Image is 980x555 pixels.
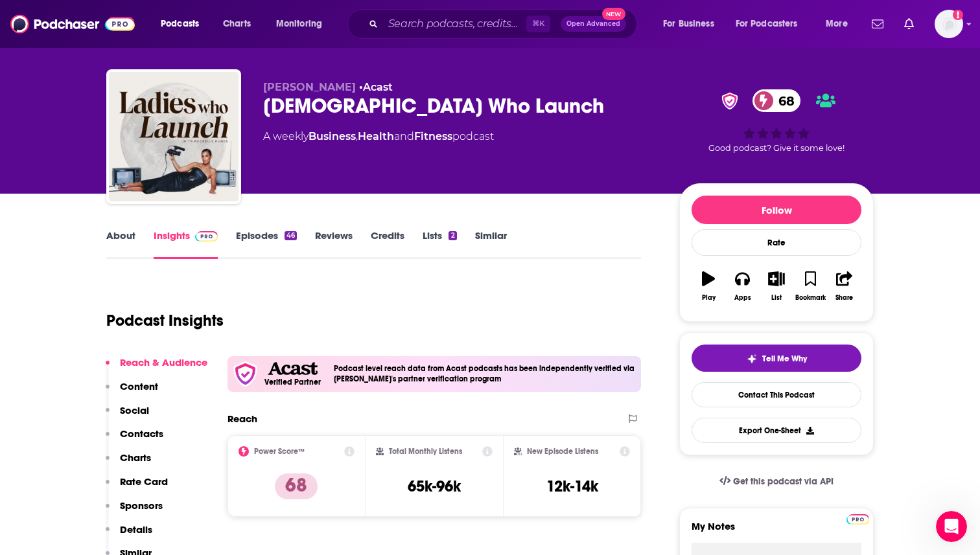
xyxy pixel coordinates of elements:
div: Rate [692,229,861,256]
svg: Add a profile image [953,10,963,20]
button: Social [106,404,149,428]
span: Open Advanced [566,21,620,27]
h3: 12k-14k [546,477,598,496]
a: Show notifications dropdown [899,13,919,35]
span: Logged in as alignPR [935,10,963,38]
button: Follow [692,196,861,224]
a: Get this podcast via API [709,466,844,497]
div: Bookmark [795,294,826,302]
button: List [760,263,793,310]
button: Play [692,263,725,310]
span: , [356,130,358,142]
span: Good podcast? Give it some love! [708,143,845,153]
div: Search podcasts, credits, & more... [360,9,649,39]
div: 46 [285,231,297,240]
div: A weekly podcast [263,129,494,144]
a: InsightsPodchaser Pro [154,229,218,259]
a: Fitness [414,130,452,142]
button: Open AdvancedNew [561,16,626,32]
p: 68 [275,473,318,499]
button: Reach & Audience [106,356,207,380]
img: tell me why sparkle [747,354,757,364]
button: tell me why sparkleTell Me Why [692,345,861,372]
p: Charts [120,451,151,464]
a: Business [309,130,356,142]
label: My Notes [692,520,861,543]
img: verified Badge [717,93,742,109]
button: Share [828,263,861,310]
span: 68 [765,89,801,112]
a: About [106,229,135,259]
button: open menu [817,14,864,34]
p: Content [120,380,158,392]
img: Ladies Who Launch [109,72,239,201]
p: Details [120,523,152,536]
a: Reviews [315,229,353,259]
button: Export One-Sheet [692,418,861,443]
img: Podchaser Pro [846,514,869,525]
h2: Reach [227,413,257,425]
span: Podcasts [161,15,199,33]
div: 2 [449,231,456,240]
img: Podchaser Pro [195,231,218,242]
span: Charts [223,15,251,33]
p: Rate Card [120,475,168,488]
button: Charts [106,451,151,475]
h2: Total Monthly Listens [389,447,462,456]
span: Get this podcast via API [733,476,834,487]
span: For Business [663,15,714,33]
div: Play [702,294,716,302]
button: open menu [152,14,216,34]
img: User Profile [935,10,963,38]
p: Social [120,404,149,416]
div: Apps [734,294,751,302]
h5: Verified Partner [264,378,321,386]
button: open menu [654,14,730,34]
button: Rate Card [106,475,168,499]
h1: Podcast Insights [106,311,224,330]
button: Sponsors [106,499,163,523]
button: Show profile menu [935,10,963,38]
span: ⌘ K [526,16,550,32]
a: Similar [475,229,507,259]
span: New [602,8,625,20]
img: verfied icon [233,361,258,387]
button: Content [106,380,158,404]
a: Health [358,130,394,142]
p: Sponsors [120,499,163,512]
a: Charts [215,14,259,34]
button: Details [106,523,152,547]
img: Podchaser - Follow, Share and Rate Podcasts [10,12,135,36]
a: 68 [752,89,801,112]
a: Show notifications dropdown [867,13,889,35]
a: Credits [371,229,404,259]
p: Reach & Audience [120,356,207,368]
a: Contact This Podcast [692,382,861,407]
button: open menu [267,14,339,34]
a: Episodes46 [236,229,297,259]
div: List [771,294,782,302]
input: Search podcasts, credits, & more... [383,14,526,34]
button: Apps [725,263,759,310]
span: Tell Me Why [762,354,807,364]
span: and [394,130,414,142]
span: • [359,81,393,93]
span: [PERSON_NAME] [263,81,356,93]
span: More [826,15,848,33]
p: Contacts [120,427,163,440]
div: Share [835,294,853,302]
button: Bookmark [793,263,827,310]
a: Acast [363,81,393,93]
div: verified Badge68Good podcast? Give it some love! [679,81,874,161]
img: Acast [268,362,317,376]
h3: 65k-96k [408,477,461,496]
a: Pro website [846,512,869,525]
span: Monitoring [276,15,322,33]
h4: Podcast level reach data from Acast podcasts has been independently verified via [PERSON_NAME]'s ... [334,364,636,383]
h2: Power Score™ [254,447,305,456]
a: Lists2 [423,229,456,259]
iframe: Intercom live chat [936,511,967,542]
h2: New Episode Listens [527,447,598,456]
